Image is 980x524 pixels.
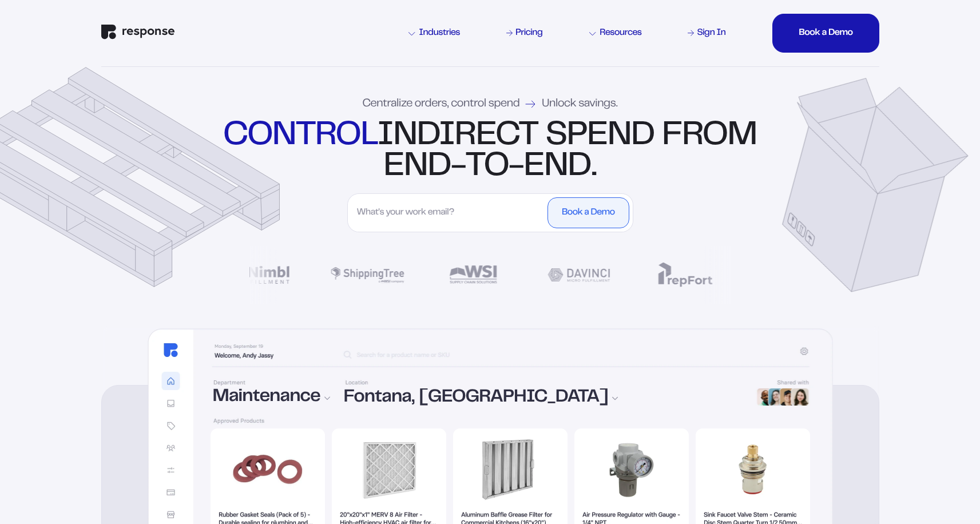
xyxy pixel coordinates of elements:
[223,121,377,151] strong: control
[101,25,174,42] a: Response Home
[408,29,460,38] div: Industries
[547,197,629,228] button: Book a Demo
[589,29,641,38] div: Resources
[697,29,725,38] div: Sign In
[542,98,617,110] span: Unlock savings.
[101,25,174,39] img: Response Logo
[344,389,741,407] div: Fontana, [GEOGRAPHIC_DATA]
[772,14,879,53] button: Book a DemoBook a DemoBook a DemoBook a DemoBook a Demo
[213,388,331,407] div: Maintenance
[562,208,614,217] div: Book a Demo
[799,29,852,38] div: Book a Demo
[220,121,760,182] div: indirect spend from end-to-end.
[505,26,545,40] a: Pricing
[351,197,545,228] input: What's your work email?
[515,29,542,38] div: Pricing
[363,98,618,110] div: Centralize orders, control spend
[686,26,728,40] a: Sign In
